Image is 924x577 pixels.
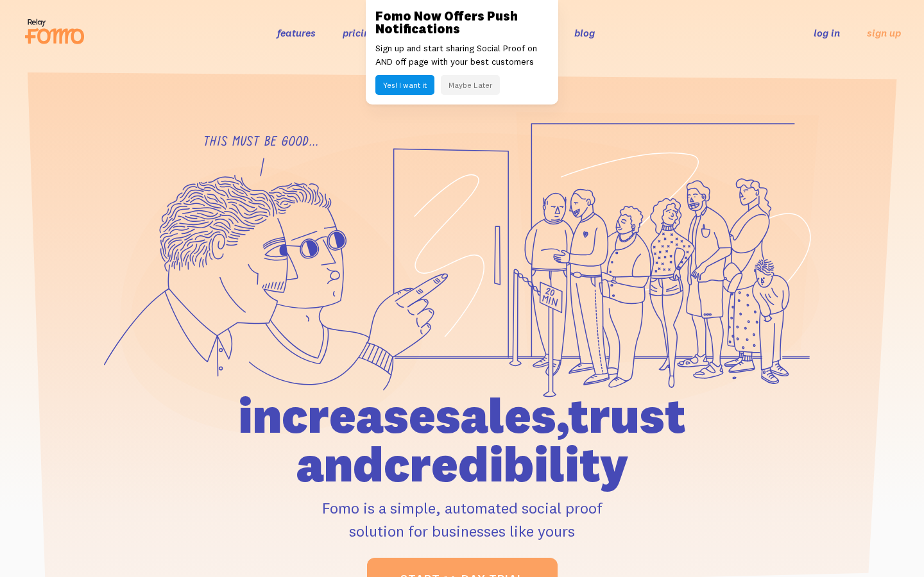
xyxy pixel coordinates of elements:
[343,26,375,39] a: pricing
[375,10,549,35] h3: Fomo Now Offers Push Notifications
[277,26,316,39] a: features
[165,496,759,542] p: Fomo is a simple, automated social proof solution for businesses like yours
[574,26,595,39] a: blog
[867,26,901,40] a: sign up
[165,391,759,489] h1: increase sales, trust and credibility
[375,75,434,95] button: Yes! I want it
[375,42,549,69] p: Sign up and start sharing Social Proof on AND off page with your best customers
[441,75,500,95] button: Maybe Later
[814,26,840,39] a: log in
